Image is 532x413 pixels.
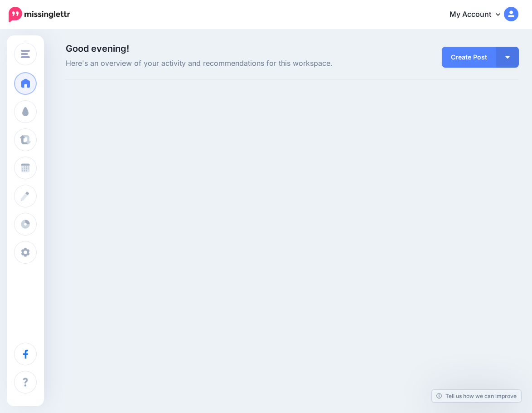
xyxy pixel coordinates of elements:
[440,4,518,26] a: My Account
[66,43,129,54] span: Good evening!
[442,47,496,68] a: Create Post
[505,56,510,59] img: arrow-down-white.png
[66,58,363,69] span: Here's an overview of your activity and recommendations for this workspace.
[432,390,521,402] a: Tell us how we can improve
[21,50,30,58] img: menu.png
[9,7,70,22] img: Missinglettr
